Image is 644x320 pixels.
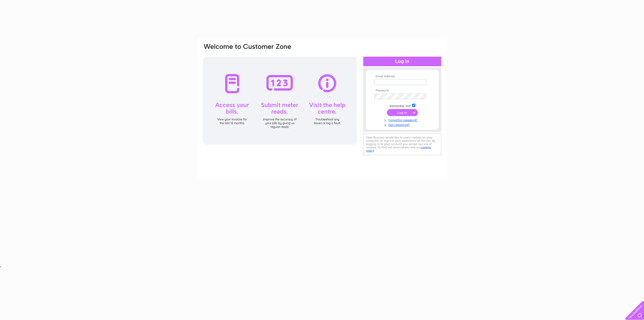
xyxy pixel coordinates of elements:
th: Email Address: [373,75,431,78]
a: Forgotten password? [374,117,431,122]
div: Clear Business would like to place cookies on your computer to improve your experience of the sit... [363,133,441,155]
a: Not registered? [374,122,431,127]
a: cookies policy [366,146,431,152]
input: Submit [387,109,418,116]
th: Password: [373,89,431,92]
td: Remember me? [373,103,431,108]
